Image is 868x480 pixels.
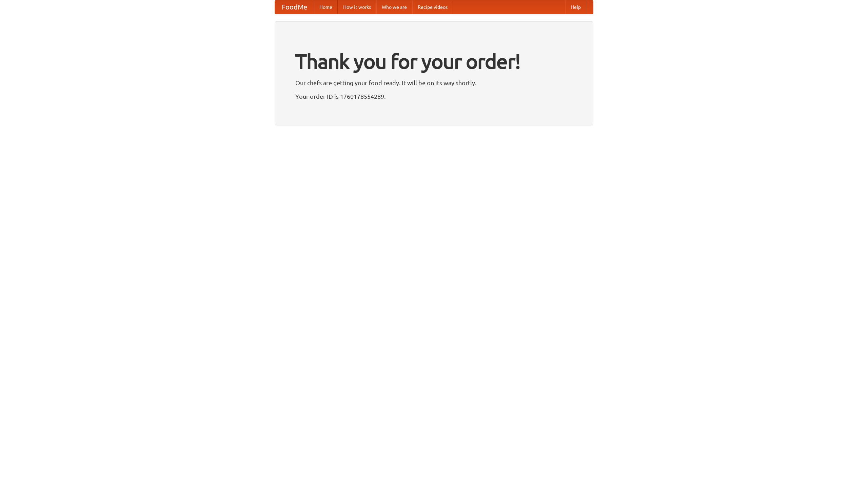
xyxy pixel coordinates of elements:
a: FoodMe [275,0,314,14]
a: Who we are [376,0,412,14]
a: Home [314,0,338,14]
p: Our chefs are getting your food ready. It will be on its way shortly. [295,78,573,88]
a: How it works [338,0,376,14]
a: Help [565,0,586,14]
a: Recipe videos [412,0,453,14]
p: Your order ID is 1760178554289. [295,91,573,101]
h1: Thank you for your order! [295,45,573,78]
